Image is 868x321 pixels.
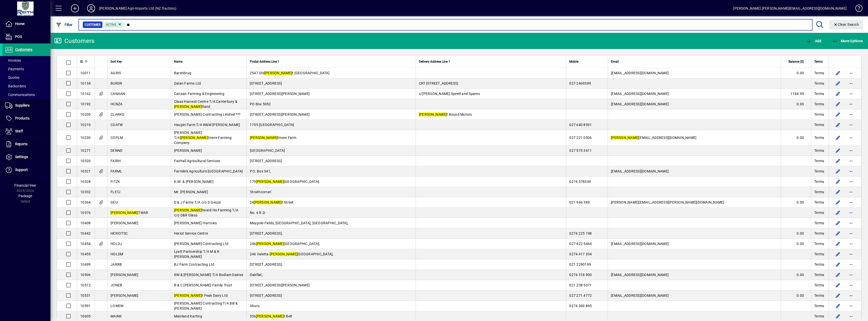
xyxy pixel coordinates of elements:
[834,69,842,77] button: Edit
[847,134,855,142] button: More options
[781,270,811,280] td: 0.00
[814,272,824,277] span: Terms
[111,180,120,184] span: FITZK
[256,242,284,246] em: [PERSON_NAME]
[250,262,283,266] span: [STREET_ADDRESS],
[3,125,50,138] a: Staff
[80,242,91,246] span: 10454
[3,82,50,90] a: Backorders
[611,92,669,96] span: [EMAIL_ADDRESS][DOMAIN_NAME]
[174,200,221,204] span: D & J Farms T/A c/o D Geuze
[111,262,122,266] span: JARRB
[834,229,842,237] button: Edit
[15,116,30,120] span: Products
[111,92,125,96] span: CANAAN
[250,180,319,184] span: 179 [GEOGRAPHIC_DATA]
[3,90,50,99] a: Communications
[847,110,855,118] button: More options
[814,59,823,64] span: Terms
[174,293,202,298] em: [PERSON_NAME]
[174,59,243,64] div: Name
[789,59,804,64] span: Balance ($)
[111,123,123,127] span: COATW
[111,81,122,85] span: BURDR
[15,155,28,159] span: Settings
[834,240,842,248] button: Edit
[834,291,842,300] button: Edit
[174,283,232,287] span: B & C [PERSON_NAME] Family Trust
[814,252,824,257] span: Terms
[250,159,282,163] span: [STREET_ADDRESS]
[111,273,138,277] span: [PERSON_NAME]
[174,242,228,246] span: [PERSON_NAME] Contracting Ltd
[814,200,824,205] span: Terms
[832,39,863,43] span: More Options
[80,112,91,116] span: 10200
[256,314,284,318] em: [PERSON_NAME]
[5,76,19,80] span: Quotes
[174,190,208,194] span: Mr. [PERSON_NAME]
[174,208,238,217] span: tward Ho Farming T/A c/o D&R Glass
[611,136,639,140] em: [PERSON_NAME]
[814,231,824,236] span: Terms
[834,281,842,289] button: Edit
[814,303,824,308] span: Terms
[15,103,30,107] span: Suppliers
[174,149,202,153] span: [PERSON_NAME]
[419,92,480,96] span: c/[PERSON_NAME] Speed and Spares
[80,283,91,287] span: 10512
[569,59,578,64] span: Mobile
[781,197,811,208] td: 0.00
[569,231,592,235] span: 0274 225 748
[111,71,121,75] span: AGRIS
[569,81,591,85] span: 027 2469389
[174,314,202,318] span: Mainland Karting
[180,136,208,140] em: [PERSON_NAME]
[611,71,669,75] span: [EMAIL_ADDRESS][DOMAIN_NAME]
[15,47,32,52] span: Customers
[250,102,271,106] span: PO Box 5052
[569,200,590,204] span: 021 946 389
[834,302,842,310] button: Edit
[80,293,91,298] span: 10531
[781,99,811,109] td: 0.00
[847,100,855,108] button: More options
[250,149,285,153] span: [GEOGRAPHIC_DATA]
[814,102,824,107] span: Terms
[781,89,811,99] td: 1184.95
[111,112,125,116] span: CLARKG
[250,92,310,96] span: [STREET_ADDRESS][PERSON_NAME]
[5,58,21,62] span: Invoices
[834,79,842,87] button: Edit
[256,180,284,184] em: [PERSON_NAME]
[569,304,592,308] span: 0274 390 895
[250,71,330,75] span: 2547 Old t [GEOGRAPHIC_DATA]
[847,178,855,186] button: More options
[3,99,50,112] a: Suppliers
[111,221,138,225] span: [PERSON_NAME]
[3,164,50,176] a: Support
[15,142,28,146] span: Reports
[3,112,50,125] a: Products
[174,180,213,184] span: K.M. & [PERSON_NAME]
[834,157,842,165] button: Edit
[111,252,123,256] span: HOLDM
[847,312,855,320] button: More options
[569,59,605,64] div: Mobile
[174,81,201,85] span: Dalan Farms Ltd
[15,22,24,26] span: Home
[834,146,842,155] button: Edit
[831,36,864,45] button: More Options
[847,260,855,268] button: More options
[569,136,592,140] span: 027 221 0506
[814,169,824,174] span: Terms
[847,90,855,98] button: More options
[250,136,278,140] em: [PERSON_NAME]
[106,23,116,27] span: Active
[781,130,811,145] td: 0.00
[85,22,100,27] span: Customer
[733,4,847,12] div: [PERSON_NAME] [PERSON_NAME][EMAIL_ADDRESS][DOMAIN_NAME]
[250,81,282,85] span: [STREET_ADDRESS]
[250,169,271,173] span: P.O. Box 341,
[111,283,122,287] span: JONEB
